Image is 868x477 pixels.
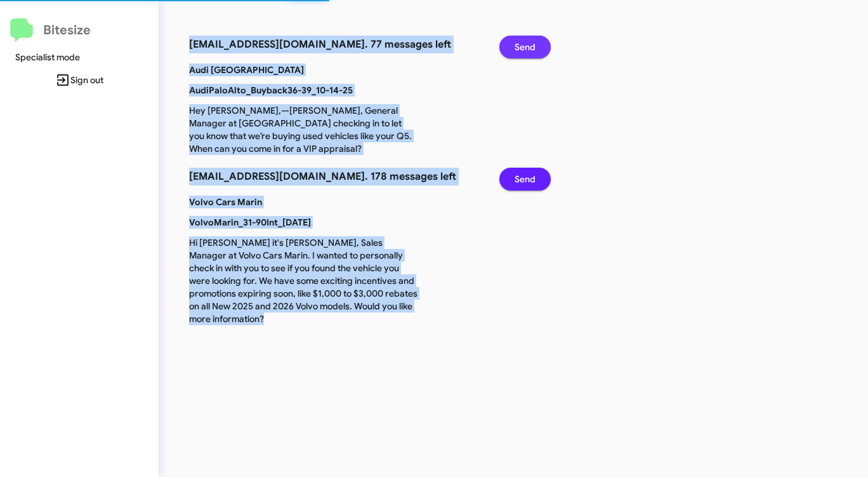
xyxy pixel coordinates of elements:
h3: [EMAIL_ADDRESS][DOMAIN_NAME]. 178 messages left [189,168,480,185]
button: Send [499,168,551,191]
b: Volvo Cars Marin [189,196,262,208]
button: Send [499,36,551,58]
p: Hi [PERSON_NAME] it's [PERSON_NAME], Sales Manager at Volvo Cars Marin. I wanted to personally ch... [180,236,428,325]
h3: [EMAIL_ADDRESS][DOMAIN_NAME]. 77 messages left [189,36,480,53]
b: AudiPaloAlto_Buyback36-39_10-14-25 [189,84,353,96]
span: Send [515,168,536,191]
span: Sign out [10,69,148,91]
a: Bitesize [10,18,91,43]
span: Send [515,36,536,58]
p: Hey [PERSON_NAME],—[PERSON_NAME], General Manager at [GEOGRAPHIC_DATA] checking in to let you kno... [180,104,428,155]
b: Audi [GEOGRAPHIC_DATA] [189,64,304,76]
b: VolvoMarin_31-90Int_[DATE] [189,217,311,228]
